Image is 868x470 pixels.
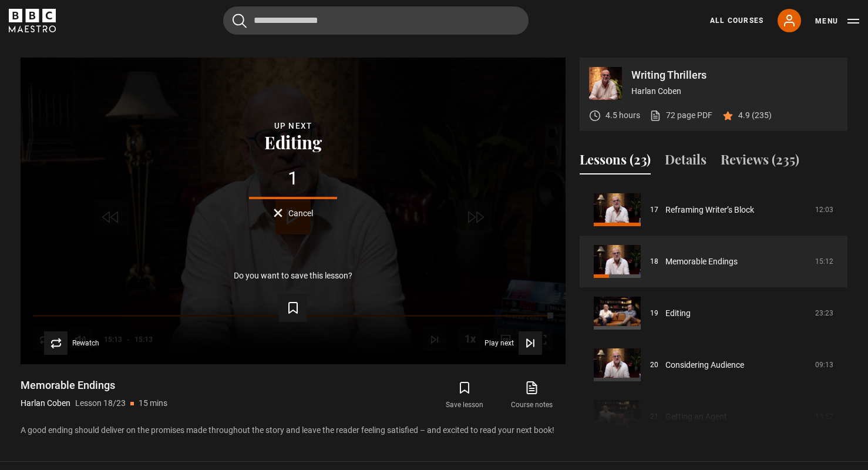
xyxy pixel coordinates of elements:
[288,209,313,217] span: Cancel
[721,150,799,174] button: Reviews (235)
[815,15,859,27] button: Toggle navigation
[499,378,566,412] a: Course notes
[21,58,566,364] video-js: Video Player
[21,397,70,409] p: Harlan Coben
[261,133,325,151] button: Editing
[431,378,498,412] button: Save lesson
[710,15,763,26] a: All Courses
[44,331,99,355] button: Rewatch
[223,6,529,35] input: Search
[650,109,712,122] a: 72 page PDF
[139,397,167,409] p: 15 mins
[665,307,691,320] a: Editing
[274,209,313,217] button: Cancel
[665,256,738,268] a: Memorable Endings
[665,150,706,174] button: Details
[21,378,167,392] h1: Memorable Endings
[234,271,352,280] p: Do you want to save this lesson?
[75,397,126,409] p: Lesson 18/23
[233,14,247,28] button: Submit the search query
[580,150,651,174] button: Lessons (23)
[21,424,566,437] p: A good ending should deliver on the promises made throughout the story and leave the reader feeli...
[485,340,514,347] span: Play next
[39,119,547,133] div: Up next
[631,70,838,80] p: Writing Thrillers
[39,169,547,188] div: 1
[9,9,56,32] svg: BBC Maestro
[665,204,754,216] a: Reframing Writer’s Block
[605,109,640,122] p: 4.5 hours
[485,331,542,355] button: Play next
[738,109,772,122] p: 4.9 (235)
[72,340,99,347] span: Rewatch
[631,85,838,98] p: Harlan Coben
[665,359,744,371] a: Considering Audience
